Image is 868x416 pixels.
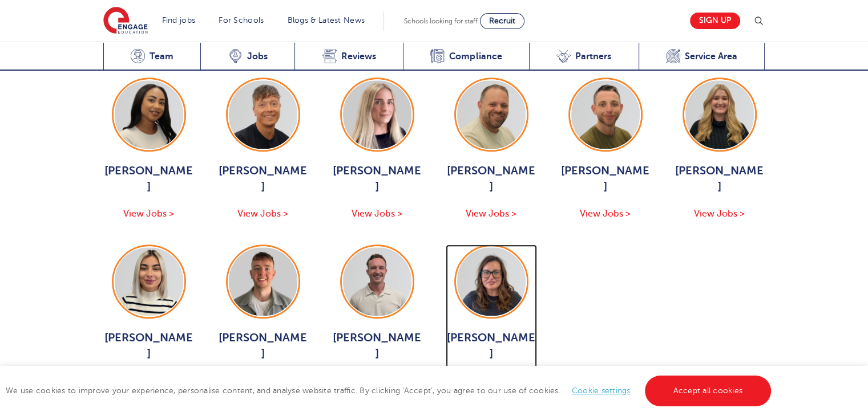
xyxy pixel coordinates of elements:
[150,51,173,62] span: Team
[645,376,772,406] a: Accept all cookies
[115,247,183,316] img: Emma Scott
[575,51,611,62] span: Partners
[685,80,754,149] img: Gemma White
[674,78,765,221] a: [PERSON_NAME] View Jobs >
[343,247,411,316] img: Will Taylor
[341,51,376,62] span: Reviews
[123,209,174,219] span: View Jobs >
[217,163,309,195] span: [PERSON_NAME]
[343,80,411,149] img: Megan Parsons
[229,80,297,149] img: Aaron Blackwell
[446,163,537,195] span: [PERSON_NAME]
[103,244,195,388] a: [PERSON_NAME] View Jobs >
[529,43,639,71] a: Partners
[229,247,297,316] img: Ash Francis
[103,330,195,362] span: [PERSON_NAME]
[674,163,765,195] span: [PERSON_NAME]
[332,163,423,195] span: [PERSON_NAME]
[288,16,365,25] a: Blogs & Latest News
[580,209,631,219] span: View Jobs >
[294,43,403,71] a: Reviews
[694,209,745,219] span: View Jobs >
[217,244,309,388] a: [PERSON_NAME] View Jobs >
[480,13,524,29] a: Recruit
[457,80,526,149] img: Paul Tricker
[103,7,148,35] img: Engage Education
[237,209,288,219] span: View Jobs >
[403,43,529,71] a: Compliance
[115,80,183,149] img: Mia Menson
[446,244,537,388] a: [PERSON_NAME] View Jobs >
[685,51,737,62] span: Service Area
[404,17,478,25] span: Schools looking for staff
[103,163,195,195] span: [PERSON_NAME]
[332,330,423,362] span: [PERSON_NAME]
[162,16,196,25] a: Find jobs
[103,43,201,71] a: Team
[103,78,195,221] a: [PERSON_NAME] View Jobs >
[446,330,537,362] span: [PERSON_NAME]
[639,43,765,71] a: Service Area
[219,16,264,25] a: For Schools
[560,78,651,221] a: [PERSON_NAME] View Jobs >
[690,13,740,29] a: Sign up
[332,78,423,221] a: [PERSON_NAME] View Jobs >
[217,330,309,362] span: [PERSON_NAME]
[200,43,294,71] a: Jobs
[457,247,526,316] img: Amy Morris
[217,78,309,221] a: [PERSON_NAME] View Jobs >
[571,80,640,149] img: Ryan Simmons
[572,386,631,395] a: Cookie settings
[560,163,651,195] span: [PERSON_NAME]
[489,17,515,25] span: Recruit
[449,51,502,62] span: Compliance
[352,209,402,219] span: View Jobs >
[332,244,423,388] a: [PERSON_NAME] View Jobs >
[6,386,774,395] span: We use cookies to improve your experience, personalise content, and analyse website traffic. By c...
[466,209,516,219] span: View Jobs >
[247,51,268,62] span: Jobs
[446,78,537,221] a: [PERSON_NAME] View Jobs >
